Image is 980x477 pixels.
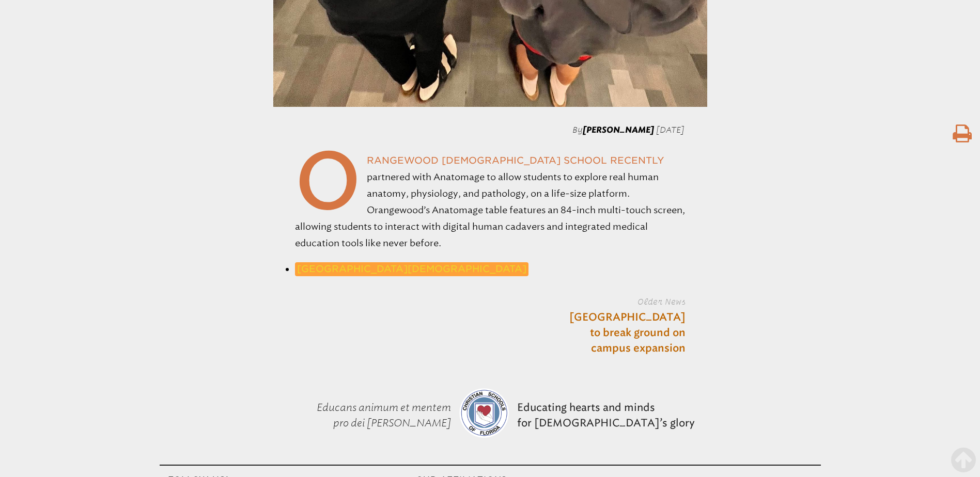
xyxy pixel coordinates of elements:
[536,310,686,356] a: [GEOGRAPHIC_DATA] to break ground on campus expansion
[295,152,361,209] span: O
[513,374,699,456] p: Educating hearts and minds for [DEMOGRAPHIC_DATA]’s glory
[459,388,509,438] img: csf-logo-web-colors.png
[295,262,528,276] a: [GEOGRAPHIC_DATA][DEMOGRAPHIC_DATA]
[583,125,654,135] span: [PERSON_NAME]
[656,125,685,135] span: [DATE]
[282,374,455,456] p: Educans animum et mentem pro dei [PERSON_NAME]
[536,295,686,308] label: Older News
[295,152,686,251] p: rangewood [DEMOGRAPHIC_DATA] School recently partnered with Anatomage to allow students to explor...
[572,125,583,134] span: By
